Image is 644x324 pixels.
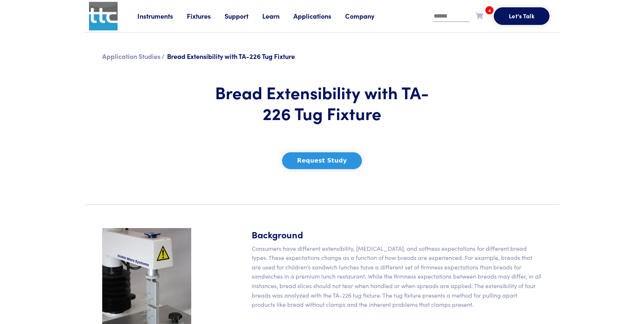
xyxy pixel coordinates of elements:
[137,11,187,21] a: Instruments
[252,244,542,309] p: Consumers have different extensibility, [MEDICAL_DATA], and softness expectations for different b...
[475,11,483,20] a: 4
[225,11,262,21] a: Support
[89,2,118,30] img: ttc_logo_1x1_v1.0.png
[485,6,493,14] span: 4
[282,152,362,169] button: Request Study
[252,228,542,241] h5: Background
[102,52,165,61] a: Application Studies /
[187,11,225,21] a: Fixtures
[214,82,430,124] h1: Bread Extensibility with TA-226 Tug Fixture
[262,11,293,21] a: Learn
[293,11,345,21] a: Applications
[345,11,388,21] a: Company
[167,52,295,61] span: Bread Extensibility with TA-226 Tug Fixture
[494,7,549,25] button: Let's Talk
